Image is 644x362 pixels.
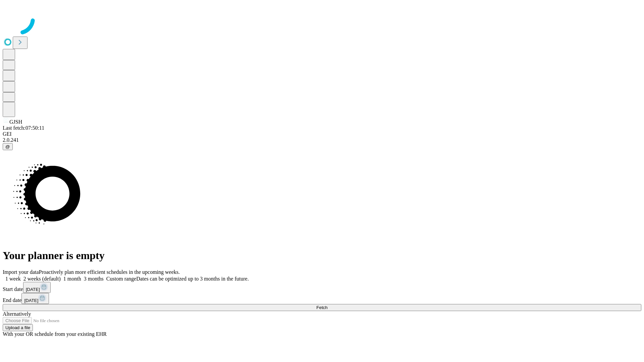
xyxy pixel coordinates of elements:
[106,276,136,282] span: Custom range
[3,125,44,131] span: Last fetch: 07:50:11
[3,131,641,137] div: GEI
[24,298,38,303] span: [DATE]
[39,269,180,275] span: Proactively plan more efficient schedules in the upcoming weeks.
[3,331,107,337] span: With your OR schedule from your existing EHR
[3,137,641,143] div: 2.0.241
[3,282,641,293] div: Start date
[23,282,51,293] button: [DATE]
[3,311,31,317] span: Alternatively
[84,276,104,282] span: 3 months
[5,276,21,282] span: 1 week
[5,144,10,149] span: @
[3,324,33,331] button: Upload a file
[9,119,22,125] span: GJSH
[63,276,81,282] span: 1 month
[316,305,327,310] span: Fetch
[3,304,641,311] button: Fetch
[3,293,641,304] div: End date
[21,293,49,304] button: [DATE]
[136,276,249,282] span: Dates can be optimized up to 3 months in the future.
[3,269,39,275] span: Import your data
[3,143,13,150] button: @
[3,249,641,262] h1: Your planner is empty
[26,287,40,292] span: [DATE]
[23,276,61,282] span: 2 weeks (default)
